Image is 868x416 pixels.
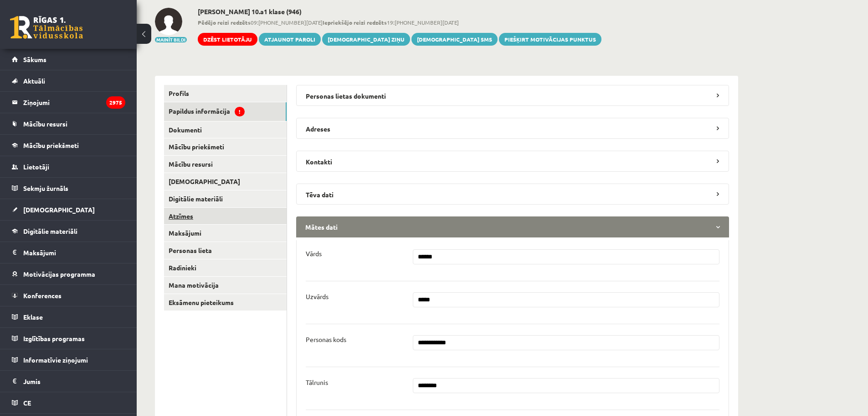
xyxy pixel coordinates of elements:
[12,92,125,113] a: Ziņojumi2975
[235,107,245,116] span: !
[306,249,322,258] p: Vārds
[23,92,125,113] legend: Ziņojumi
[12,306,125,327] a: Eklase
[322,33,410,46] a: [DEMOGRAPHIC_DATA] ziņu
[296,216,729,237] legend: Mātes dati
[12,221,125,242] a: Digitālie materiāli
[23,291,62,300] span: Konferences
[12,242,125,263] a: Maksājumi
[23,141,79,149] span: Mācību priekšmeti
[155,37,187,42] button: Mainīt bildi
[12,199,125,220] a: [DEMOGRAPHIC_DATA]
[23,356,88,364] span: Informatīvie ziņojumi
[12,49,125,70] a: Sākums
[23,163,49,171] span: Lietotāji
[23,242,125,263] legend: Maksājumi
[23,334,85,342] span: Izglītības programas
[164,102,287,121] a: Papildus informācija!
[296,118,729,139] legend: Adreses
[164,156,287,173] a: Mācību resursi
[23,205,95,214] span: [DEMOGRAPHIC_DATA]
[198,18,601,26] span: 09:[PHONE_NUMBER][DATE] 19:[PHONE_NUMBER][DATE]
[164,259,287,276] a: Radinieki
[164,242,287,259] a: Personas lieta
[12,135,125,156] a: Mācību priekšmeti
[198,8,601,16] h2: [PERSON_NAME] 10.a1 klase (946)
[164,277,287,294] a: Mana motivācija
[10,16,83,39] a: Rīgas 1. Tālmācības vidusskola
[296,85,729,106] legend: Personas lietas dokumenti
[296,184,729,205] legend: Tēva dati
[296,151,729,172] legend: Kontakti
[164,173,287,190] a: [DEMOGRAPHIC_DATA]
[12,70,125,91] a: Aktuāli
[306,292,329,300] p: Uzvārds
[198,19,251,26] b: Pēdējo reizi redzēts
[23,313,43,321] span: Eklase
[23,227,77,235] span: Digitālie materiāli
[306,335,346,343] p: Personas kods
[23,270,95,278] span: Motivācijas programma
[23,377,41,385] span: Jumis
[323,19,387,26] b: Iepriekšējo reizi redzēts
[198,33,257,46] a: Dzēst lietotāju
[106,96,125,109] i: 2975
[23,399,31,407] span: CE
[306,378,328,386] p: Tālrunis
[23,120,67,128] span: Mācību resursi
[12,392,125,413] a: CE
[164,294,287,311] a: Eksāmenu pieteikums
[164,190,287,207] a: Digitālie materiāli
[12,328,125,349] a: Izglītības programas
[164,85,287,102] a: Profils
[12,178,125,199] a: Sekmju žurnāls
[164,138,287,155] a: Mācību priekšmeti
[12,113,125,134] a: Mācību resursi
[164,121,287,138] a: Dokumenti
[23,77,45,85] span: Aktuāli
[411,33,498,46] a: [DEMOGRAPHIC_DATA] SMS
[499,33,601,46] a: Piešķirt motivācijas punktus
[12,349,125,370] a: Informatīvie ziņojumi
[259,33,321,46] a: Atjaunot paroli
[12,285,125,306] a: Konferences
[12,156,125,177] a: Lietotāji
[23,184,68,192] span: Sekmju žurnāls
[164,225,287,242] a: Maksājumi
[12,263,125,284] a: Motivācijas programma
[23,55,46,63] span: Sākums
[164,208,287,225] a: Atzīmes
[155,8,182,35] img: Amanda Krēsliņa
[12,371,125,392] a: Jumis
